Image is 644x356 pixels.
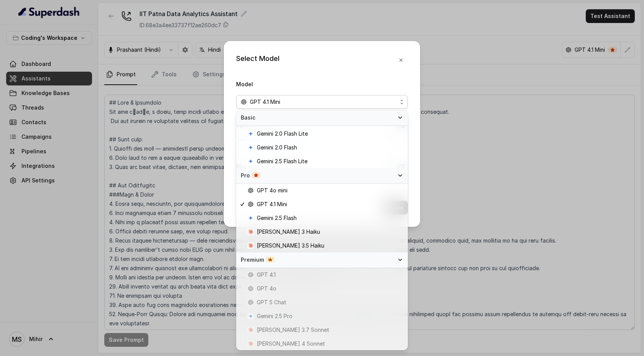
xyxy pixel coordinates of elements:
[248,201,254,207] svg: openai logo
[248,285,254,292] svg: openai logo
[257,213,297,223] span: Gemini 2.5 Flash
[257,298,286,307] span: GPT 5 Chat
[257,227,320,236] span: [PERSON_NAME] 3 Haiku
[236,110,408,126] div: Basic
[241,256,394,264] div: Premium
[236,95,408,109] button: openai logoGPT 4.1 Mini
[257,339,325,348] span: [PERSON_NAME] 4 Sonnet
[257,325,329,335] span: [PERSON_NAME] 3.7 Sonnet
[248,272,254,278] svg: openai logo
[236,168,408,184] div: Pro
[248,299,254,305] svg: openai logo
[257,241,324,250] span: [PERSON_NAME] 3.5 Haiku
[257,186,287,195] span: GPT 4o mini
[248,158,254,164] svg: google logo
[257,270,276,279] span: GPT 4.1
[257,312,292,321] span: Gemini 2.5 Pro
[248,131,254,137] svg: google logo
[257,157,307,166] span: Gemini 2.5 Flash Lite
[241,172,394,179] div: Pro
[257,129,308,138] span: Gemini 2.0 Flash Lite
[257,143,297,152] span: Gemini 2.0 Flash
[241,114,394,121] span: Basic
[257,284,276,293] span: GPT 4o
[257,200,287,209] span: GPT 4.1 Mini
[250,97,280,107] span: GPT 4.1 Mini
[236,253,408,268] div: Premium
[248,187,254,194] svg: openai logo
[248,313,254,319] svg: google logo
[248,144,254,151] svg: google logo
[236,110,408,350] div: openai logoGPT 4.1 Mini
[248,215,254,221] svg: google logo
[241,99,247,105] svg: openai logo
